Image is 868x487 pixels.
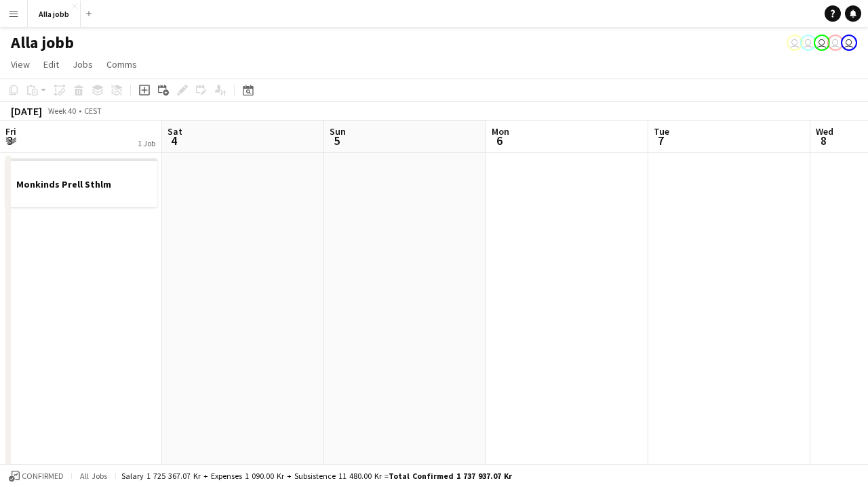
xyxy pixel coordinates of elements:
[38,56,64,73] a: Edit
[814,133,833,148] span: 8
[84,106,102,116] div: CEST
[328,133,346,148] span: 5
[389,471,512,481] span: Total Confirmed 1 737 937.07 kr
[121,471,512,481] div: Salary 1 725 367.07 kr + Expenses 1 090.00 kr + Subsistence 11 480.00 kr =
[138,138,155,148] div: 1 Job
[11,58,30,70] span: View
[77,471,110,481] span: All jobs
[652,133,669,148] span: 7
[492,125,509,137] span: Mon
[101,56,142,73] a: Comms
[814,35,830,51] app-user-avatar: Hedda Lagerbielke
[43,58,59,70] span: Edit
[73,58,93,70] span: Jobs
[787,35,803,51] app-user-avatar: Emil Hasselberg
[330,125,346,137] span: Sun
[11,104,42,118] div: [DATE]
[67,56,98,73] a: Jobs
[3,133,16,148] span: 3
[841,35,857,51] app-user-avatar: Stina Dahl
[827,35,844,51] app-user-avatar: Hedda Lagerbielke
[165,133,182,148] span: 4
[11,33,74,53] h1: Alla jobb
[45,106,79,116] span: Week 40
[490,133,509,148] span: 6
[654,125,669,137] span: Tue
[167,125,182,137] span: Sat
[800,35,816,51] app-user-avatar: August Löfgren
[106,58,137,70] span: Comms
[5,178,157,190] h3: Monkinds Prell Sthlm
[5,125,16,137] span: Fri
[7,469,66,484] button: Confirmed
[28,1,81,27] button: Alla jobb
[5,158,157,207] app-job-card: Monkinds Prell Sthlm
[22,471,64,481] span: Confirmed
[816,125,833,137] span: Wed
[5,56,35,73] a: View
